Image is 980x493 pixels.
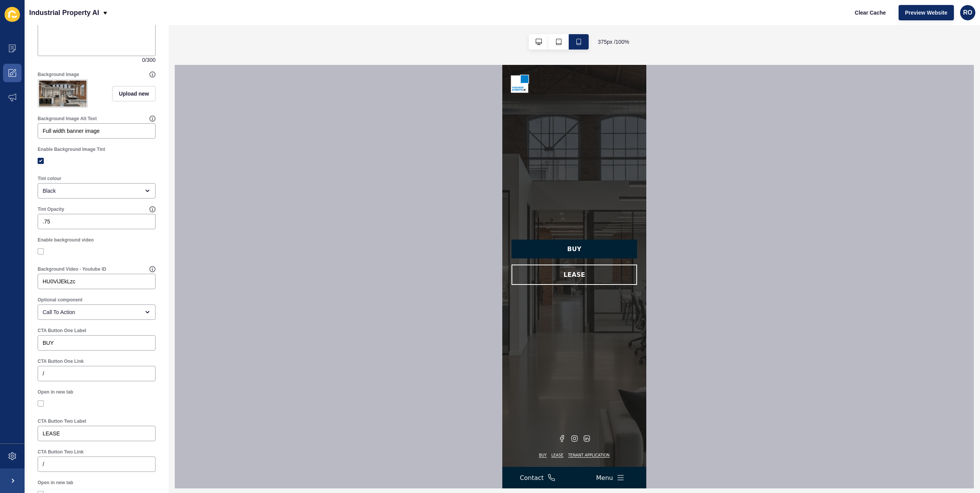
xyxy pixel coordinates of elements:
label: Enable background video [38,237,94,243]
a: TENANT APPLICATION [66,388,107,392]
span: 375 px / 100 % [598,38,629,46]
label: Open in new tab [38,480,73,486]
label: CTA Button Two Label [38,418,86,424]
div: Menu [94,408,111,418]
button: Clear Cache [848,5,892,20]
a: BUY [9,175,135,194]
label: Background Image Alt Text [38,116,97,122]
span: Upload new [119,90,149,98]
a: LEASE [9,200,135,220]
button: Preview Website [899,5,954,20]
label: Optional component [38,297,83,303]
span: 300 [147,56,156,64]
span: Preview Website [905,9,947,17]
span: / [145,56,147,64]
button: Upload new [112,86,156,101]
button: Menu [94,408,122,418]
p: Industrial Property AI [29,3,99,22]
img: Company logo [8,10,27,29]
a: LEASE [49,388,61,392]
span: RO [963,9,972,17]
label: CTA Button Two Link [38,449,84,455]
a: BUY [36,388,44,392]
label: CTA Button One Label [38,328,86,334]
label: Open in new tab [38,389,73,395]
label: Background Video - Youtube ID [38,266,106,272]
label: Background Image [38,71,79,78]
span: Clear Cache [855,9,886,17]
label: Enable Background Image Tint [38,146,105,152]
div: open menu [38,304,156,320]
img: 1fef8772f4982f42d8b215c2ededdeec.png [39,81,86,106]
label: Tint colour [38,175,61,182]
div: open menu [38,183,156,199]
label: CTA Button One Link [38,358,84,364]
span: 0 [142,56,145,64]
div: Contact [18,408,41,418]
label: Tint Opacity [38,206,64,212]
